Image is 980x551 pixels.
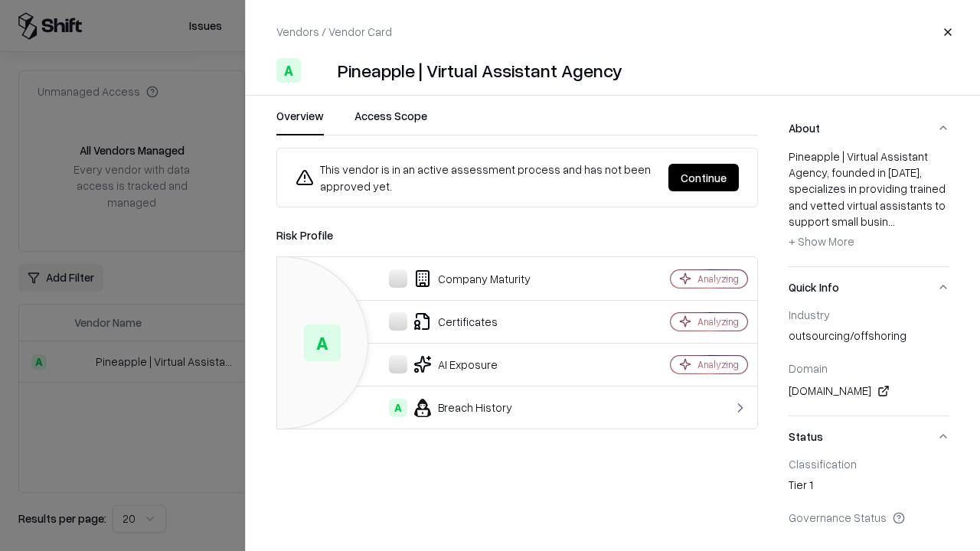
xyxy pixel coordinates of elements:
div: A [304,324,341,361]
p: Vendors / Vendor Card [276,24,392,40]
div: This vendor is in an active assessment process and has not been approved yet. [296,161,656,194]
div: Governance Status [789,510,949,524]
div: [DOMAIN_NAME] [789,382,949,400]
button: Overview [276,108,324,135]
div: A [276,58,301,83]
div: Analyzing [697,315,739,328]
div: Pineapple | Virtual Assistant Agency, founded in [DATE], specializes in providing trained and vet... [789,148,949,254]
div: About [789,148,949,266]
div: A [389,399,407,417]
button: Continue [668,164,739,191]
div: Tier 1 [789,477,949,498]
div: Certificates [289,312,617,331]
button: About [789,108,949,148]
button: Access Scope [354,108,427,135]
div: Pineapple | Virtual Assistant Agency [338,58,622,83]
div: Breach History [289,399,617,417]
div: Analyzing [697,358,739,371]
div: Quick Info [789,308,949,416]
div: Company Maturity [289,269,617,288]
button: + Show More [789,230,854,254]
span: + Show More [789,234,854,248]
div: Risk Profile [276,226,758,244]
button: Status [789,416,949,457]
img: Pineapple | Virtual Assistant Agency [307,58,332,83]
div: Classification [789,457,949,471]
div: Analyzing [697,272,739,285]
span: ... [888,214,895,228]
div: Domain [789,361,949,375]
button: Quick Info [789,267,949,308]
div: outsourcing/offshoring [789,328,949,349]
div: AI Exposure [289,355,617,373]
div: Industry [789,308,949,321]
